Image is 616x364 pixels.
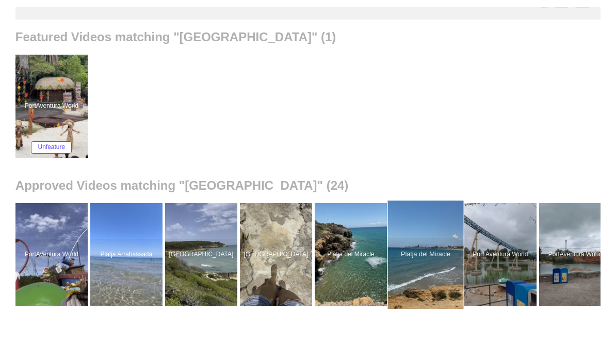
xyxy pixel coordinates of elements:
[31,175,72,188] button: Unfeature
[165,237,240,340] a: [GEOGRAPHIC_DATA]Torre de la Mora
[390,237,464,340] a: Platja del MiraclePlatja del Miracle
[315,237,390,340] a: Platja del MiraclePlatja del Miracle
[15,237,90,340] a: PortAventura WorldPortAventura World
[464,237,539,340] a: Port Aventura WorldPort Aventura World
[240,237,315,340] a: [GEOGRAPHIC_DATA]Torre de la Mora
[52,15,103,26] img: fireSpot
[90,237,165,340] a: Platja ArrabassadaPlatja Arrabassada
[26,8,52,34] img: fireSpot
[15,212,601,227] h2: Approved Videos matching "[GEOGRAPHIC_DATA]" (24)
[524,11,582,31] button: Sign Out
[539,237,614,340] a: PortAventura WorldPortAventura World
[15,64,601,78] h2: Featured Videos matching "[GEOGRAPHIC_DATA]" (1)
[15,89,90,192] a: PortAventura WorldPortAventura WorldUnfeature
